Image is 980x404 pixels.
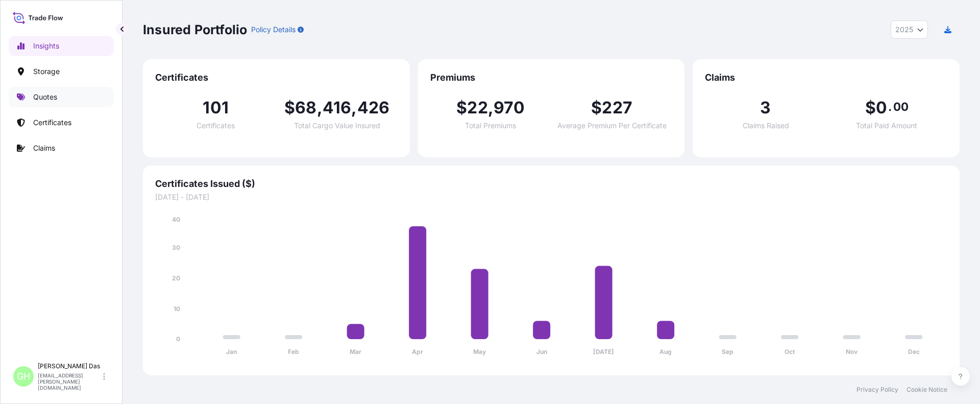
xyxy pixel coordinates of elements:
[557,122,667,129] span: Average Premium Per Certificate
[846,348,858,355] tspan: Nov
[456,100,467,116] span: $
[9,138,114,158] a: Claims
[197,122,235,129] span: Certificates
[143,21,247,38] p: Insured Portfolio
[155,178,947,190] span: Certificates Issued ($)
[9,61,114,82] a: Storage
[467,100,487,116] span: 22
[38,372,101,391] p: [EMAIL_ADDRESS][PERSON_NAME][DOMAIN_NAME]
[226,348,237,355] tspan: Jan
[473,348,486,355] tspan: May
[294,122,380,129] span: Total Cargo Value Insured
[893,103,909,111] span: 00
[33,117,71,128] p: Certificates
[174,305,180,313] tspan: 10
[722,348,733,355] tspan: Sep
[891,20,928,39] button: Year Selector
[412,348,423,355] tspan: Apr
[172,244,180,251] tspan: 30
[743,122,789,129] span: Claims Raised
[323,100,352,116] span: 416
[906,386,947,394] a: Cookie Notice
[251,25,296,35] p: Policy Details
[284,100,295,116] span: $
[9,36,114,56] a: Insights
[38,362,101,370] p: [PERSON_NAME] Das
[33,143,55,153] p: Claims
[494,100,525,116] span: 970
[856,386,898,394] a: Privacy Policy
[317,100,323,116] span: ,
[593,348,614,355] tspan: [DATE]
[295,100,316,116] span: 68
[172,274,180,282] tspan: 20
[430,72,673,84] span: Premiums
[17,371,30,382] span: GH
[659,348,672,355] tspan: Aug
[888,103,892,111] span: .
[488,100,494,116] span: ,
[155,72,398,84] span: Certificates
[9,112,114,133] a: Certificates
[33,92,57,102] p: Quotes
[155,192,947,202] span: [DATE] - [DATE]
[536,348,547,355] tspan: Jun
[785,348,795,355] tspan: Oct
[33,66,60,77] p: Storage
[288,348,299,355] tspan: Feb
[760,100,771,116] span: 3
[33,41,59,51] p: Insights
[865,100,876,116] span: $
[357,100,390,116] span: 426
[876,100,887,116] span: 0
[203,100,229,116] span: 101
[350,348,361,355] tspan: Mar
[602,100,632,116] span: 227
[465,122,516,129] span: Total Premiums
[908,348,920,355] tspan: Dec
[705,72,947,84] span: Claims
[176,335,180,343] tspan: 0
[895,25,913,35] span: 2025
[856,122,917,129] span: Total Paid Amount
[591,100,602,116] span: $
[172,216,180,223] tspan: 40
[9,87,114,107] a: Quotes
[351,100,357,116] span: ,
